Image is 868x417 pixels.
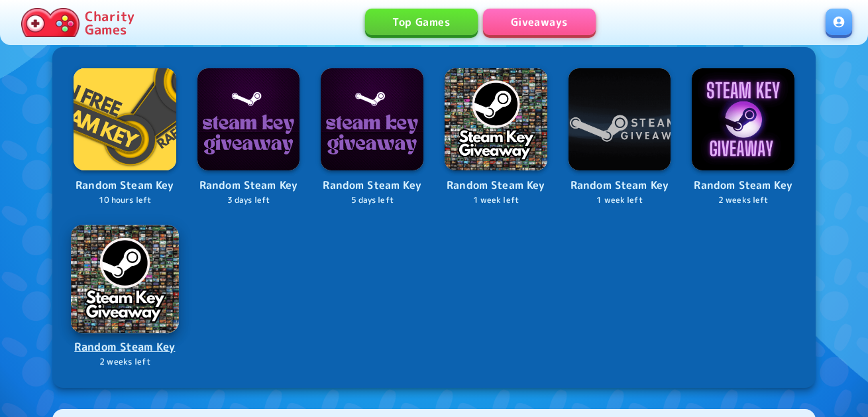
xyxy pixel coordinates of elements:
[445,194,547,207] p: 1 week left
[321,68,423,171] img: Logo
[197,68,300,207] a: LogoRandom Steam Key3 days left
[72,338,178,356] p: Random Steam Key
[197,194,300,207] p: 3 days left
[569,68,671,171] img: Logo
[85,9,135,36] p: Charity Games
[71,225,178,332] img: Logo
[692,177,794,194] p: Random Steam Key
[74,194,176,207] p: 10 hours left
[72,356,178,369] p: 2 weeks left
[445,68,547,171] img: Logo
[321,177,423,194] p: Random Steam Key
[483,9,596,35] a: Giveaways
[197,68,300,171] img: Logo
[445,177,547,194] p: Random Steam Key
[692,68,794,171] img: Logo
[569,194,671,207] p: 1 week left
[445,68,547,207] a: LogoRandom Steam Key1 week left
[365,9,478,35] a: Top Games
[74,68,176,171] img: Logo
[569,68,671,207] a: LogoRandom Steam Key1 week left
[72,226,178,368] a: LogoRandom Steam Key2 weeks left
[74,177,176,194] p: Random Steam Key
[21,8,80,37] img: Charity.Games
[16,5,140,40] a: Charity Games
[692,194,794,207] p: 2 weeks left
[692,68,794,207] a: LogoRandom Steam Key2 weeks left
[569,177,671,194] p: Random Steam Key
[321,194,423,207] p: 5 days left
[74,68,176,207] a: LogoRandom Steam Key10 hours left
[197,177,300,194] p: Random Steam Key
[321,68,423,207] a: LogoRandom Steam Key5 days left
